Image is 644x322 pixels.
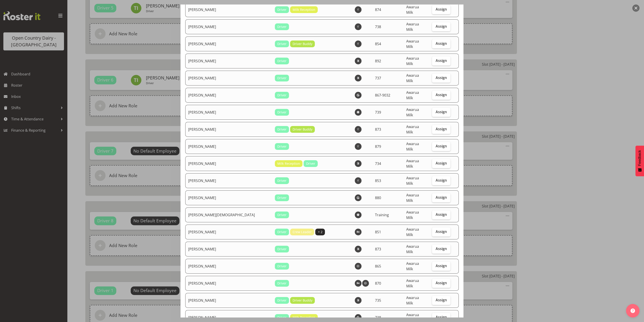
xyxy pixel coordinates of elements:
[406,39,419,49] span: Awarua Milk
[436,229,447,234] span: Assign
[185,88,272,103] td: [PERSON_NAME]
[277,93,287,98] span: Driver
[406,227,419,237] span: Awarua Milk
[406,73,419,83] span: Awarua Milk
[185,139,272,154] td: [PERSON_NAME]
[635,146,644,176] button: Feedback - Show survey
[185,36,272,51] td: [PERSON_NAME]
[436,315,447,319] span: Assign
[375,110,381,115] span: 739
[185,54,272,68] td: [PERSON_NAME]
[406,278,419,288] span: Awarua Milk
[406,90,419,100] span: Awarua Milk
[185,207,272,222] td: [PERSON_NAME][DEMOGRAPHIC_DATA]
[277,59,287,63] span: Driver
[277,212,287,217] span: Driver
[375,161,381,166] span: 734
[375,230,381,234] span: 851
[406,244,419,254] span: Awarua Milk
[185,71,272,86] td: [PERSON_NAME]
[185,105,272,120] td: [PERSON_NAME]
[277,144,287,149] span: Driver
[277,281,287,286] span: Driver
[436,212,447,217] span: Assign
[375,281,381,286] span: 870
[436,263,447,268] span: Assign
[293,127,312,132] span: Driver Buddy
[277,24,287,29] span: Driver
[185,225,272,239] td: [PERSON_NAME]
[406,295,419,306] span: Awarua Milk
[185,259,272,274] td: [PERSON_NAME]
[185,122,272,137] td: [PERSON_NAME]
[277,76,287,81] span: Driver
[436,41,447,46] span: Assign
[277,127,287,132] span: Driver
[375,127,381,132] span: 873
[293,7,315,12] span: Milk Reception
[436,127,447,131] span: Assign
[185,293,272,308] td: [PERSON_NAME]
[277,110,287,115] span: Driver
[406,261,419,271] span: Awarua Milk
[375,195,381,200] span: 880
[277,315,287,320] span: Driver
[375,93,390,98] span: 867-9032
[277,178,287,183] span: Driver
[293,298,312,303] span: Driver Buddy
[293,230,312,234] span: Crew Leader
[406,141,419,152] span: Awarua Milk
[375,298,381,303] span: 735
[277,298,287,303] span: Driver
[406,124,419,135] span: Awarua Milk
[277,7,287,12] span: Driver
[375,41,381,46] span: 854
[375,178,381,183] span: 853
[375,315,381,320] span: 738
[185,19,272,34] td: [PERSON_NAME]
[436,7,447,11] span: Assign
[293,41,312,46] span: Driver Buddy
[375,144,381,149] span: 879
[375,76,381,81] span: 737
[436,58,447,63] span: Assign
[436,281,447,285] span: Assign
[375,212,389,217] span: Training
[436,298,447,302] span: Assign
[375,7,381,12] span: 874
[436,195,447,200] span: Assign
[406,176,419,186] span: Awarua Milk
[185,173,272,188] td: [PERSON_NAME]
[375,264,381,269] span: 865
[436,75,447,80] span: Assign
[185,276,272,291] td: [PERSON_NAME]
[318,230,322,234] span: + 2
[375,24,381,29] span: 738
[293,315,315,320] span: Milk Reception
[185,190,272,205] td: [PERSON_NAME]
[375,59,381,63] span: 892
[406,22,419,32] span: Awarua Milk
[436,178,447,182] span: Assign
[277,264,287,269] span: Driver
[631,308,635,313] img: help-xxl-2.png
[406,56,419,66] span: Awarua Milk
[436,246,447,251] span: Assign
[306,161,315,166] span: Driver
[277,161,300,166] span: Milk Reception
[375,247,381,252] span: 873
[406,193,419,203] span: Awarua Milk
[436,144,447,148] span: Assign
[185,156,272,171] td: [PERSON_NAME]
[406,5,419,15] span: Awarua Milk
[185,242,272,257] td: [PERSON_NAME]
[277,195,287,200] span: Driver
[436,110,447,114] span: Assign
[436,24,447,29] span: Assign
[406,158,419,169] span: Awarua Milk
[277,247,287,252] span: Driver
[406,210,419,220] span: Awarua Milk
[406,107,419,117] span: Awarua Milk
[185,2,272,17] td: [PERSON_NAME]
[638,150,642,166] span: Feedback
